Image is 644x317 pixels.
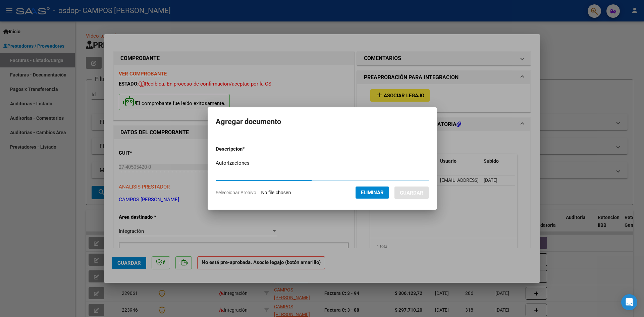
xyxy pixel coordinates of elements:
[621,294,637,310] div: Open Intercom Messenger
[216,145,280,153] p: Descripcion
[356,187,389,199] button: Eliminar
[216,115,429,128] h2: Agregar documento
[394,187,429,199] button: Guardar
[400,190,423,196] span: Guardar
[361,190,384,196] span: Eliminar
[216,190,256,195] span: Seleccionar Archivo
